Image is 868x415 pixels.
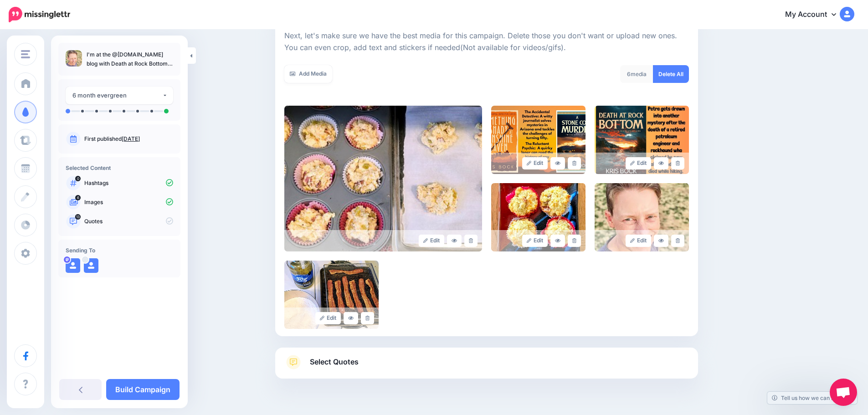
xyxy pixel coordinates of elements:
img: menu.png [21,50,30,58]
h4: Sending To [66,247,173,254]
span: 13 [75,214,81,220]
a: Tell us how we can improve [767,392,857,404]
img: d40559ffba4e318a522e1534a88996d6_large.jpg [491,106,586,174]
p: First published [84,135,173,143]
div: Select Media [284,26,689,329]
img: becb8493f878214c0e53c8124f7704a8_large.jpg [284,106,482,251]
img: user_default_image.png [84,258,98,273]
a: Delete All [653,65,689,83]
h4: Selected Content [66,164,173,171]
button: 6 month evergreen [66,87,173,104]
span: 6 [75,195,81,200]
a: [DATE] [122,135,140,142]
a: Edit [626,157,652,169]
p: Next, let's make sure we have the best media for this campaign. Delete those you don't want or up... [284,30,689,54]
a: Edit [315,312,341,324]
img: bec7c4b6ecb4df527f5df1bd97dd529f_large.jpg [284,261,379,329]
p: I'm at the @[DOMAIN_NAME] blog with Death at Rock Bottom (A Reluctantly Psychic Mystery) and a Gr... [87,50,173,68]
div: media [620,65,653,83]
div: 6 month evergreen [72,90,162,101]
span: Select Quotes [310,356,359,368]
a: My Account [776,4,854,26]
a: Select Quotes [284,355,689,379]
img: Missinglettr [9,7,70,22]
a: Edit [626,235,652,247]
span: 0 [75,176,81,181]
a: Edit [522,157,548,169]
a: Edit [522,235,548,247]
img: 5364664edb6d9dbf309f8dcb37fb45f7_large.jpg [491,183,586,251]
p: Hashtags [84,179,173,187]
div: Open chat [830,379,857,406]
img: 9fc8b7056892c55ba3508500555d5db6_thumb.jpg [66,50,82,67]
a: Edit [419,235,445,247]
img: d2399a82b09e6604d2d04c692b4d27be_large.jpg [595,106,689,174]
p: Quotes [84,217,173,225]
a: Add Media [284,65,332,83]
p: Images [84,198,173,206]
img: 83d974cd701b0e7d06394814088d1d8c_large.jpg [595,183,689,251]
img: user_default_image.png [66,258,80,273]
span: 6 [627,71,631,77]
